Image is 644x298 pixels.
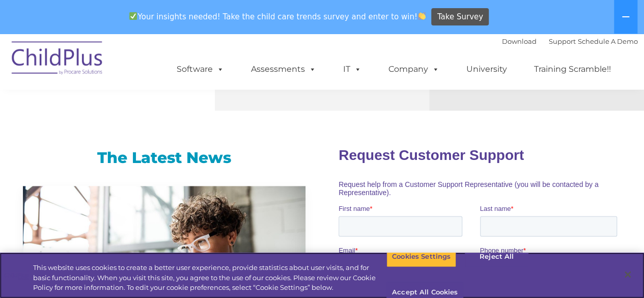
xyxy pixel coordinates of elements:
[502,37,537,45] a: Download
[578,37,638,45] a: Schedule A Demo
[33,263,386,293] div: This website uses cookies to create a better user experience, provide statistics about user visit...
[524,59,621,79] a: Training Scramble!!
[617,263,639,286] button: Close
[378,59,450,79] a: Company
[465,246,528,267] button: Reject All
[142,109,185,117] span: Phone number
[418,12,426,20] img: 👏
[23,148,305,168] h3: The Latest News
[166,59,234,79] a: Software
[437,8,483,26] span: Take Survey
[333,59,372,79] a: IT
[549,37,576,45] a: Support
[456,59,517,79] a: University
[142,67,173,75] span: Last name
[241,59,326,79] a: Assessments
[7,34,108,85] img: ChildPlus by Procare Solutions
[431,8,489,26] a: Take Survey
[386,246,456,267] button: Cookies Settings
[502,37,638,45] font: |
[129,12,137,20] img: ✅
[125,7,430,26] span: Your insights needed! Take the child care trends survey and enter to win!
